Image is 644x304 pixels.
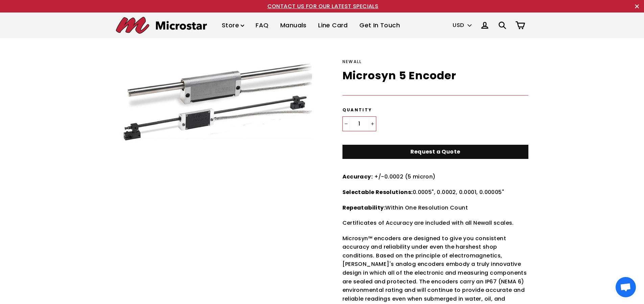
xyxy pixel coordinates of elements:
a: Manuals [275,16,312,35]
strong: Selectable Resolutions: [342,188,413,196]
a: Store [217,16,249,35]
span: Microsyn™ encoders are designed to give you consistent accuracy and reliability under even the ha... [342,234,506,259]
span: Certificates of Accuracy are included with all Newall scales. [342,219,514,227]
div: Newall [342,58,528,65]
button: Reduce item quantity by one [343,117,350,131]
a: FAQ [251,16,273,35]
span: Within One Resolution Count [342,204,468,212]
img: Microstar Electronics [116,17,207,34]
a: Open chat [616,277,636,297]
strong: Repeatability: [342,204,386,212]
strong: Accuracy: [342,173,373,181]
button: Increase item quantity by one [369,117,376,131]
h1: Microsyn 5 Encoder [342,68,528,83]
a: Get In Touch [354,16,405,35]
a: Request a Quote [342,145,528,159]
a: CONTACT US FOR OUR LATEST SPECIALS [267,2,379,10]
span: 0.0005", 0.0002, 0.0001, 0.00005" [342,188,504,196]
label: Quantity [342,107,528,113]
span: +/-0.0002 (5 micron) [374,173,436,181]
ul: Primary [217,16,405,35]
input: quantity [343,117,376,131]
a: Line Card [313,16,353,35]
